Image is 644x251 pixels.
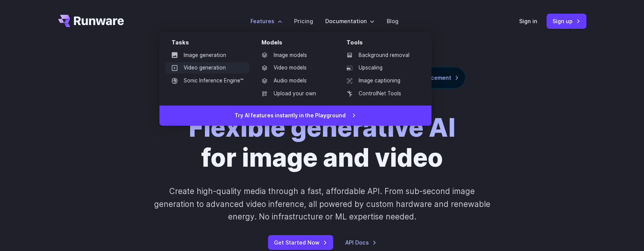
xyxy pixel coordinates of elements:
a: API Docs [345,238,376,247]
a: Upload your own [255,88,334,99]
a: ControlNet Tools [340,88,419,99]
strong: Flexible generative AI [189,112,455,143]
a: Upscaling [340,62,419,74]
h1: for image and video [189,113,455,173]
a: Try AI features instantly in the Playground [159,106,431,126]
a: Image models [255,50,334,61]
label: Features [250,17,282,25]
div: Models [261,38,334,50]
p: Create high-quality media through a fast, affordable API. From sub-second image generation to adv... [153,185,491,223]
a: Image captioning [340,75,419,87]
a: Sign up [546,14,586,28]
a: Go to / [58,15,124,27]
a: Pricing [294,17,313,25]
div: Tasks [172,38,249,50]
div: Tools [346,38,419,50]
a: Background removal [340,50,419,61]
label: Documentation [325,17,375,25]
a: Sonic Inference Engine™ [165,75,249,87]
a: Audio models [255,75,334,87]
a: Get Started Now [268,235,333,250]
a: Blog [387,17,398,25]
a: Image generation [165,50,249,61]
a: Video models [255,62,334,74]
a: Video generation [165,62,249,74]
a: Sign in [519,17,537,25]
